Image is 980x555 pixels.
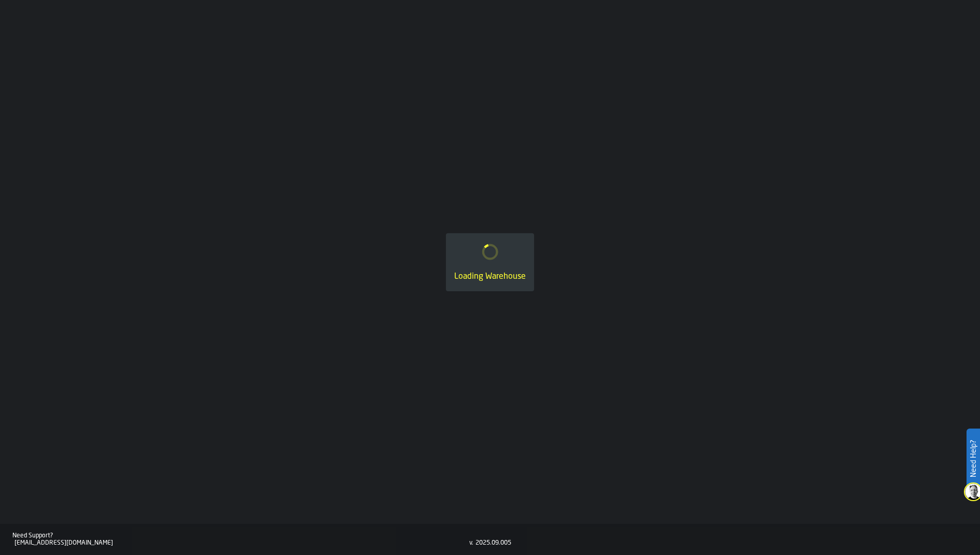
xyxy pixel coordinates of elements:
[15,539,469,547] div: [EMAIL_ADDRESS][DOMAIN_NAME]
[469,539,473,547] div: v.
[12,532,469,539] div: Need Support?
[12,532,469,547] a: Need Support?[EMAIL_ADDRESS][DOMAIN_NAME]
[475,539,511,547] div: 2025.09.005
[454,271,526,283] div: Loading Warehouse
